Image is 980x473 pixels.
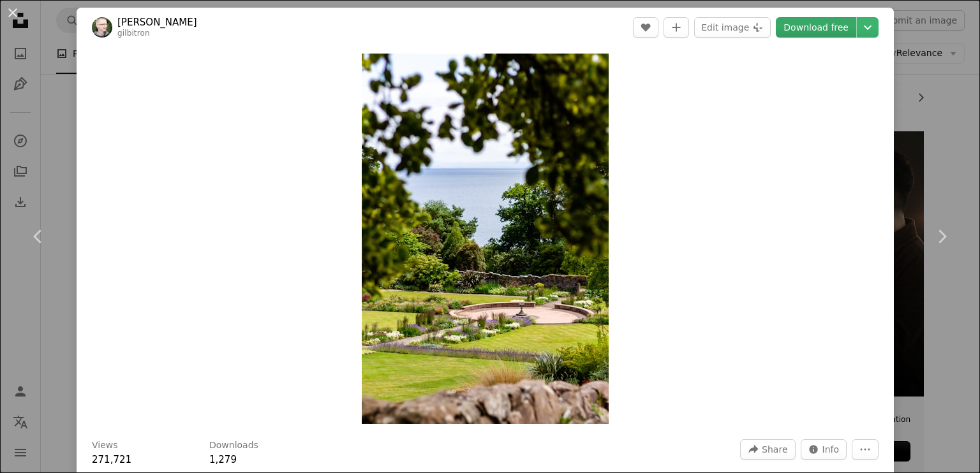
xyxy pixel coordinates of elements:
[209,439,258,452] h3: Downloads
[776,17,856,38] a: Download free
[117,29,150,38] a: gilbitron
[362,54,609,424] img: green trees
[92,454,131,465] span: 271,721
[762,440,787,459] span: Share
[92,17,112,38] img: Go to Gilbert Pellegrom's profile
[694,17,771,38] button: Edit image
[633,17,658,38] button: Like
[209,454,237,465] span: 1,279
[822,440,840,459] span: Info
[362,54,609,424] button: Zoom in on this image
[92,439,118,452] h3: Views
[664,17,689,38] button: Add to Collection
[740,439,795,460] button: Share this image
[857,17,879,38] button: Choose download size
[852,439,879,460] button: More Actions
[903,175,980,298] a: Next
[801,439,847,460] button: Stats about this image
[117,16,197,29] a: [PERSON_NAME]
